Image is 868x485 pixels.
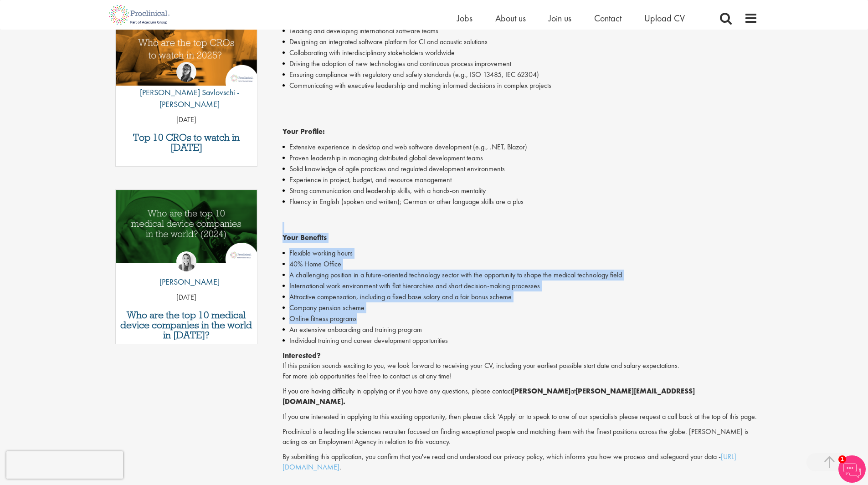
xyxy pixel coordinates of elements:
a: Theodora Savlovschi - Wicks [PERSON_NAME] Savlovschi - [PERSON_NAME] [116,62,257,114]
a: About us [495,12,526,24]
img: Chatbot [838,455,866,483]
a: Hannah Burke [PERSON_NAME] [153,251,220,292]
strong: [PERSON_NAME] [512,386,570,396]
p: If you are interested in applying to this exciting opportunity, then please click 'Apply' or to s... [282,412,758,422]
a: Join us [549,12,571,24]
li: Solid knowledge of agile practices and regulated development environments [282,163,758,174]
li: Company pension scheme [282,302,758,313]
li: Strong communication and leadership skills, with a hands-on mentality [282,185,758,196]
li: Extensive experience in desktop and web software development (e.g., .NET, Blazor) [282,142,758,153]
a: [URL][DOMAIN_NAME] [282,452,736,472]
strong: [PERSON_NAME][EMAIL_ADDRESS][DOMAIN_NAME]. [282,386,695,406]
li: A challenging position in a future-oriented technology sector with the opportunity to shape the m... [282,270,758,281]
li: Proven leadership in managing distributed global development teams [282,153,758,163]
img: Theodora Savlovschi - Wicks [176,62,196,82]
p: If this position sounds exciting to you, we look forward to receiving your CV, including your ear... [282,351,758,382]
p: [PERSON_NAME] [153,276,220,288]
a: Who are the top 10 medical device companies in the world in [DATE]? [120,310,253,340]
img: Top 10 Medical Device Companies 2024 [116,190,257,263]
img: Hannah Burke [176,251,196,271]
p: By submitting this application, you confirm that you've read and understood our privacy policy, w... [282,452,758,473]
li: Flexible working hours [282,248,758,259]
li: Designing an integrated software platform for CI and acoustic solutions [282,36,758,47]
iframe: reCAPTCHA [6,451,123,479]
li: Individual training and career development opportunities [282,335,758,346]
li: Communicating with executive leadership and making informed decisions in complex projects [282,80,758,91]
p: [DATE] [116,115,257,125]
p: [PERSON_NAME] Savlovschi - [PERSON_NAME] [116,87,257,110]
strong: Your Profile: [282,127,325,136]
a: Link to a post [116,190,257,271]
a: Upload CV [644,12,685,24]
li: Collaborating with interdisciplinary stakeholders worldwide [282,47,758,58]
p: [DATE] [116,292,257,303]
a: Jobs [457,12,473,24]
li: International work environment with flat hierarchies and short decision-making processes [282,281,758,291]
li: Experience in project, budget, and resource management [282,174,758,185]
a: Top 10 CROs to watch in [DATE] [120,133,253,153]
li: Driving the adoption of new technologies and continuous process improvement [282,58,758,69]
p: Proclinical is a leading life sciences recruiter focused on finding exceptional people and matchi... [282,427,758,448]
strong: Your Benefits [282,233,327,242]
li: 40% Home Office [282,259,758,270]
li: Ensuring compliance with regulatory and safety standards (e.g., ISO 13485, IEC 62304) [282,69,758,80]
strong: Interested? [282,351,321,360]
img: Top 10 CROs 2025 | Proclinical [116,12,257,86]
a: Contact [594,12,621,24]
li: Online fitness programs [282,313,758,324]
li: Attractive compensation, including a fixed base salary and a fair bonus scheme [282,291,758,302]
span: 1 [838,455,846,463]
li: An extensive onboarding and training program [282,324,758,335]
li: Leading and developing international software teams [282,26,758,36]
p: If you are having difficulty in applying or if you have any questions, please contact at [282,386,758,407]
li: Fluency in English (spoken and written); German or other language skills are a plus [282,196,758,207]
